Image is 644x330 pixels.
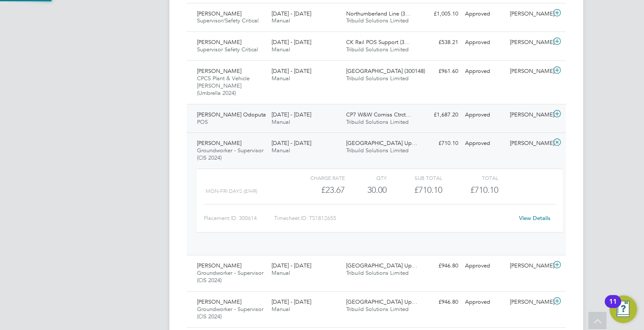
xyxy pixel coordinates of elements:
[197,305,263,320] span: Groundworker - Supervisor (CIS 2024)
[272,17,290,24] span: Manual
[346,147,409,154] span: Tribuild Solutions Limited
[417,7,462,21] div: £1,005.10
[470,185,498,195] span: £710.10
[272,111,311,118] span: [DATE] - [DATE]
[197,46,258,53] span: Supervisor Safety Critical
[272,269,290,277] span: Manual
[289,183,345,197] div: £23.67
[506,108,551,122] div: [PERSON_NAME]
[346,46,409,53] span: Tribuild Solutions Limited
[197,111,266,118] span: [PERSON_NAME] Odoputa
[345,183,387,197] div: 30.00
[197,75,250,97] span: CPCS Plant & Vehicle [PERSON_NAME] (Umbrella 2024)
[197,298,241,305] span: [PERSON_NAME]
[462,259,506,273] div: Approved
[272,298,311,305] span: [DATE] - [DATE]
[272,67,311,75] span: [DATE] - [DATE]
[197,139,241,147] span: [PERSON_NAME]
[272,139,311,147] span: [DATE] - [DATE]
[204,211,274,225] div: Placement ID: 300614
[274,211,513,225] div: Timesheet ID: TS1812655
[609,302,617,313] div: 11
[197,147,263,161] span: Groundworker - Supervisor (CIS 2024)
[387,173,442,183] div: Sub Total
[346,38,410,46] span: CK Rail POS Support (3…
[417,108,462,122] div: £1,687.20
[346,298,417,305] span: [GEOGRAPHIC_DATA] Up…
[272,262,311,269] span: [DATE] - [DATE]
[462,7,506,21] div: Approved
[346,305,409,313] span: Tribuild Solutions Limited
[506,295,551,309] div: [PERSON_NAME]
[197,17,259,24] span: Supervisor/Safety Critical
[462,35,506,50] div: Approved
[417,259,462,273] div: £946.80
[272,118,290,126] span: Manual
[506,7,551,21] div: [PERSON_NAME]
[387,183,442,197] div: £710.10
[462,295,506,309] div: Approved
[346,111,411,118] span: CP7 W&W Comiss Ctrct…
[610,295,637,323] button: Open Resource Center, 11 new notifications
[506,259,551,273] div: [PERSON_NAME]
[206,188,257,194] span: Mon-Fri Days (£/HR)
[417,35,462,50] div: £538.21
[197,67,241,75] span: [PERSON_NAME]
[417,136,462,151] div: £710.10
[506,35,551,50] div: [PERSON_NAME]
[346,118,409,126] span: Tribuild Solutions Limited
[519,214,550,222] a: View Details
[506,64,551,79] div: [PERSON_NAME]
[345,173,387,183] div: QTY
[442,173,498,183] div: Total
[197,118,208,126] span: POS
[417,64,462,79] div: £961.60
[197,38,241,46] span: [PERSON_NAME]
[272,305,290,313] span: Manual
[272,46,290,53] span: Manual
[346,139,417,147] span: [GEOGRAPHIC_DATA] Up…
[462,136,506,151] div: Approved
[462,64,506,79] div: Approved
[346,67,425,75] span: [GEOGRAPHIC_DATA] (300148)
[346,75,409,82] span: Tribuild Solutions Limited
[197,262,241,269] span: [PERSON_NAME]
[272,38,311,46] span: [DATE] - [DATE]
[346,269,409,277] span: Tribuild Solutions Limited
[506,136,551,151] div: [PERSON_NAME]
[346,17,409,24] span: Tribuild Solutions Limited
[462,108,506,122] div: Approved
[289,173,345,183] div: Charge rate
[272,147,290,154] span: Manual
[272,10,311,17] span: [DATE] - [DATE]
[272,75,290,82] span: Manual
[197,269,263,284] span: Groundworker - Supervisor (CIS 2024)
[346,10,411,17] span: Northumberland Line (3…
[417,295,462,309] div: £946.80
[346,262,417,269] span: [GEOGRAPHIC_DATA] Up…
[197,10,241,17] span: [PERSON_NAME]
